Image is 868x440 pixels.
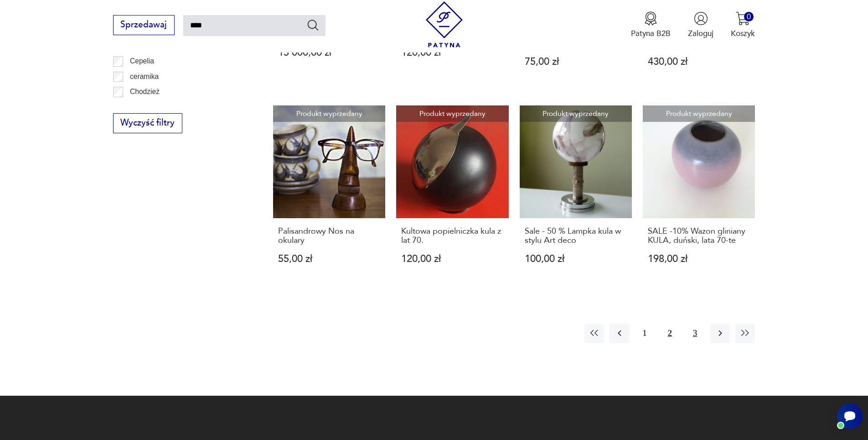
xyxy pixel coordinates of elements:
div: 0 [744,12,754,21]
a: Produkt wyprzedanySALE -10% Wazon gliniany KULA, duński, lata 70-teSALE -10% Wazon gliniany KULA,... [643,105,755,285]
img: Ikona medalu [644,11,658,26]
a: Sprzedawaj [113,22,175,29]
h3: Kultowa popielniczka kula z lat 70. [401,227,504,246]
a: Ikona medaluPatyna B2B [631,11,671,39]
img: Patyna - sklep z meblami i dekoracjami vintage [421,1,467,47]
p: 15 000,00 zł [278,48,381,58]
img: Ikona koszyka [736,11,750,26]
h3: Sale - 50 % Lampka kula w stylu Art deco [525,227,627,246]
h3: Palisandrowy Nos na okulary [278,227,381,246]
p: Cepelia [130,55,154,67]
p: 75,00 zł [525,57,627,67]
iframe: Smartsupp widget button [837,403,863,429]
a: Produkt wyprzedanySale - 50 % Lampka kula w stylu Art decoSale - 50 % Lampka kula w stylu Art dec... [520,105,632,285]
p: ceramika [130,71,159,83]
button: 1 [635,324,655,343]
button: Sprzedawaj [113,15,175,35]
button: Wyczyść filtry [113,113,182,133]
p: Koszyk [731,28,755,39]
button: 0Koszyk [731,11,755,39]
p: 100,00 zł [525,254,627,264]
p: Chodzież [130,86,160,98]
a: Produkt wyprzedanyKultowa popielniczka kula z lat 70.Kultowa popielniczka kula z lat 70.120,00 zł [396,105,508,285]
p: 120,00 zł [401,48,504,58]
p: 430,00 zł [648,57,750,67]
p: Ćmielów [130,101,157,113]
p: Zaloguj [688,28,713,39]
img: Ikonka użytkownika [694,11,708,26]
a: Produkt wyprzedanyPalisandrowy Nos na okularyPalisandrowy Nos na okulary55,00 zł [273,105,385,285]
button: Szukaj [306,18,320,31]
button: 2 [660,324,680,343]
p: 55,00 zł [278,254,381,264]
h3: SALE -10% Wazon gliniany KULA, duński, lata 70-te [648,227,750,246]
button: 3 [685,324,705,343]
p: 198,00 zł [648,254,750,264]
p: 120,00 zł [401,254,504,264]
button: Patyna B2B [631,11,671,39]
button: Zaloguj [688,11,713,39]
p: Patyna B2B [631,28,671,39]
